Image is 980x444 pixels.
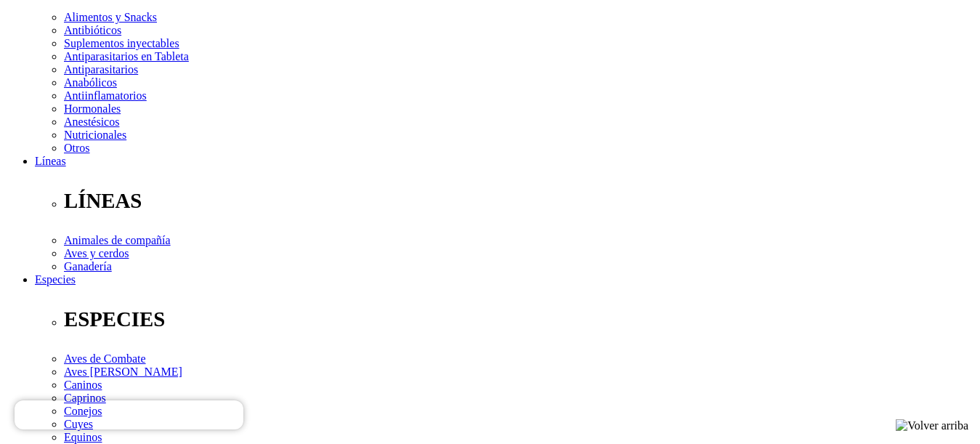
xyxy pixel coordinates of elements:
[64,24,121,36] a: Antibióticos
[64,366,182,378] a: Aves [PERSON_NAME]
[64,379,102,391] a: Caninos
[64,11,157,23] a: Alimentos y Snacks
[64,247,129,259] a: Aves y cerdos
[64,50,189,62] a: Antiparasitarios en Tableta
[15,400,243,429] iframe: Brevo live chat
[64,392,106,404] a: Caprinos
[64,260,112,273] a: Ganadería
[64,307,974,331] p: ESPECIES
[35,155,66,167] a: Líneas
[64,418,93,430] a: Cuyes
[64,37,179,49] a: Suplementos inyectables
[64,352,146,365] a: Aves de Combate
[64,189,974,213] p: LÍNEAS
[64,102,121,115] a: Hormonales
[64,431,102,443] a: Equinos
[64,116,119,128] a: Anestésicos
[64,63,138,76] a: Antiparasitarios
[64,76,117,89] a: Anabólicos
[64,129,126,141] a: Nutricionales
[896,419,968,432] img: Volver arriba
[64,142,90,154] a: Otros
[64,89,147,102] a: Antiinflamatorios
[35,273,76,286] a: Especies
[64,234,171,246] a: Animales de compañía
